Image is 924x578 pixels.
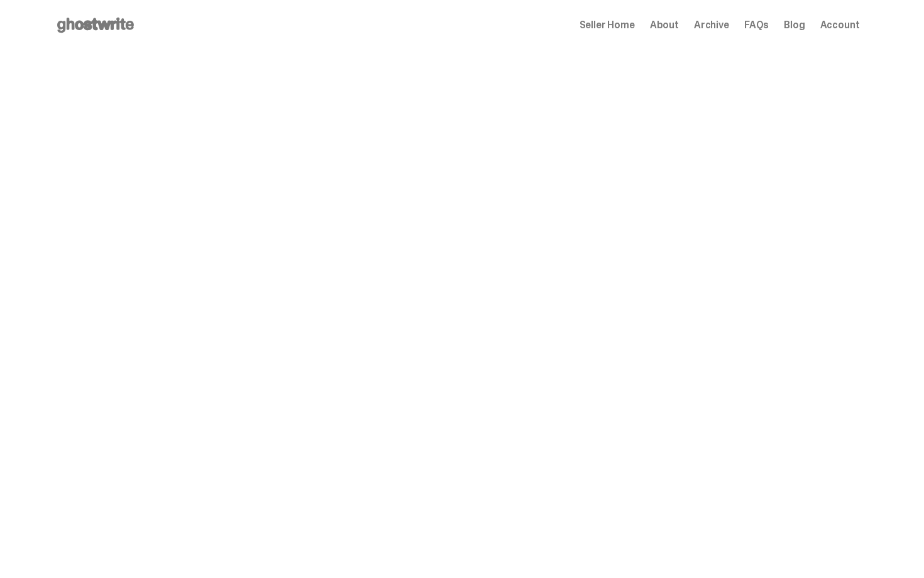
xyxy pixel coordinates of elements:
[744,20,769,30] a: FAQs
[784,20,805,30] a: Blog
[580,20,635,30] a: Seller Home
[694,20,729,30] a: Archive
[650,20,679,30] a: About
[820,20,860,30] a: Account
